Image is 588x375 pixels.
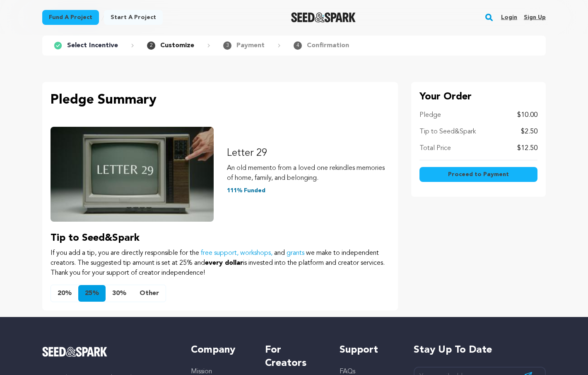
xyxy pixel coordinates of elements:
p: If you add a tip, you are directly responsible for the and we make to independent creators. The s... [51,248,390,278]
p: $12.50 [517,143,537,153]
a: Seed&Spark Homepage [291,12,356,22]
p: Pledge Summary [51,90,390,110]
p: Letter 29 [227,147,390,160]
a: Fund a project [42,10,99,25]
span: Proceed to Payment [448,170,509,179]
button: 30% [106,285,133,302]
a: Mission [191,368,212,375]
p: Tip to Seed&Spark [51,232,390,245]
h5: For Creators [265,344,323,370]
h5: Company [191,344,248,357]
a: Seed&Spark Homepage [42,347,174,357]
p: An old memento from a loved one rekindles memories of home, family, and belonging. [227,163,390,183]
h5: Support [340,344,397,357]
h5: Stay up to date [414,344,546,357]
span: 4 [294,41,302,50]
button: Proceed to Payment [419,167,537,182]
a: Sign up [524,11,546,24]
img: Letter 29 image [51,127,214,222]
button: 20% [51,285,78,302]
p: $10.00 [517,110,537,120]
p: Select Incentive [67,41,118,51]
p: Customize [160,41,194,51]
p: 111% Funded [227,186,390,195]
a: FAQs [340,368,355,375]
img: Seed&Spark Logo Dark Mode [291,12,356,22]
p: Total Price [419,143,451,153]
button: Other [133,285,166,302]
p: Your Order [419,90,537,104]
a: Start a project [104,10,163,25]
button: 25% [78,285,106,302]
img: Seed&Spark Logo [42,347,107,357]
span: 3 [223,41,231,50]
p: Payment [236,41,265,51]
a: Login [501,11,517,24]
a: grants [287,250,304,256]
a: free support, workshops, [201,250,272,256]
span: every dollar [205,260,243,266]
p: $2.50 [521,127,537,137]
p: Pledge [419,110,441,120]
span: 2 [147,41,155,50]
p: Confirmation [307,41,349,51]
p: Tip to Seed&Spark [419,127,476,137]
